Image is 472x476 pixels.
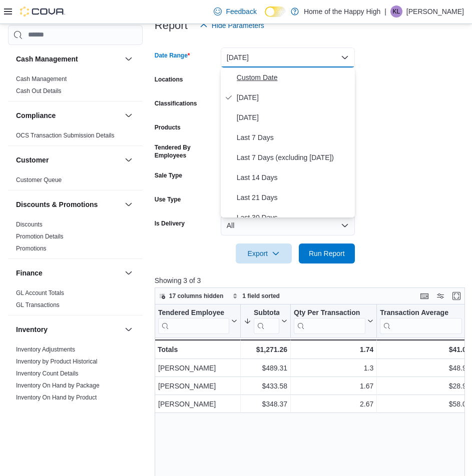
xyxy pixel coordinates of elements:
[237,171,351,183] span: Last 14 Days
[265,6,286,17] input: Dark Mode
[155,171,182,179] label: Sale Type
[155,75,183,83] label: Locations
[16,357,98,365] span: Inventory by Product Historical
[299,243,355,263] button: Run Report
[242,243,286,263] span: Export
[8,73,143,101] div: Cash Management
[16,221,43,228] a: Discounts
[16,345,75,353] span: Inventory Adjustments
[16,381,100,389] span: Inventory On Hand by Package
[380,398,470,410] div: $58.06
[244,343,287,355] div: $1,271.26
[380,380,470,392] div: $28.91
[390,5,402,17] div: Kiannah Lloyd
[294,380,373,392] div: 1.67
[244,398,287,410] div: $348.37
[237,191,351,203] span: Last 21 Days
[309,248,345,258] span: Run Report
[16,199,98,209] h3: Discounts & Promotions
[16,245,47,252] a: Promotions
[20,6,65,16] img: Cova
[16,131,115,139] span: OCS Transaction Submission Details
[196,15,268,35] button: Hide Parameters
[237,131,351,143] span: Last 7 Days
[169,292,224,300] span: 17 columns hidden
[294,308,365,333] div: Qty Per Transaction
[16,176,62,184] span: Customer Queue
[155,99,197,107] label: Classifications
[254,308,279,333] div: Subtotal
[158,343,237,355] div: Totals
[16,324,48,334] h3: Inventory
[16,75,67,82] a: Cash Management
[16,54,78,64] h3: Cash Management
[123,154,135,166] button: Customer
[155,290,228,302] button: 17 columns hidden
[158,308,237,333] button: Tendered Employee
[16,75,67,83] span: Cash Management
[380,362,470,374] div: $48.93
[237,91,351,103] span: [DATE]
[228,290,284,302] button: 1 field sorted
[236,243,292,263] button: Export
[16,301,60,308] a: GL Transactions
[158,308,229,317] div: Tendered Employee
[8,174,143,190] div: Customer
[16,220,43,228] span: Discounts
[244,380,287,392] div: $433.58
[294,398,373,410] div: 2.67
[16,268,43,278] h3: Finance
[16,244,47,252] span: Promotions
[155,143,217,159] label: Tendered By Employees
[158,380,237,392] div: [PERSON_NAME]
[16,324,121,334] button: Inventory
[16,199,121,209] button: Discounts & Promotions
[384,5,386,17] p: |
[237,111,351,123] span: [DATE]
[406,5,464,17] p: [PERSON_NAME]
[221,47,355,67] button: [DATE]
[16,346,75,353] a: Inventory Adjustments
[155,51,190,59] label: Date Range
[221,215,355,235] button: All
[16,301,60,309] span: GL Transactions
[16,176,62,183] a: Customer Queue
[123,198,135,210] button: Discounts & Promotions
[16,289,64,296] a: GL Account Totals
[210,1,260,21] a: Feedback
[16,110,56,120] h3: Compliance
[155,19,188,31] h3: Report
[16,232,64,240] span: Promotion Details
[434,290,446,302] button: Display options
[123,323,135,335] button: Inventory
[244,362,287,374] div: $489.31
[254,308,279,317] div: Subtotal
[380,308,462,317] div: Transaction Average
[158,308,229,333] div: Tendered Employee
[294,308,365,317] div: Qty Per Transaction
[212,20,264,30] span: Hide Parameters
[304,5,380,17] p: Home of the Happy High
[380,308,462,333] div: Transaction Average
[380,308,470,333] button: Transaction Average
[16,268,121,278] button: Finance
[16,233,64,240] a: Promotion Details
[16,54,121,64] button: Cash Management
[244,308,287,333] button: Subtotal
[16,382,100,389] a: Inventory On Hand by Package
[294,308,373,333] button: Qty Per Transaction
[16,393,97,401] span: Inventory On Hand by Product
[16,289,64,297] span: GL Account Totals
[237,211,351,223] span: Last 30 Days
[123,109,135,121] button: Compliance
[237,151,351,163] span: Last 7 Days (excluding [DATE])
[158,362,237,374] div: [PERSON_NAME]
[155,275,468,285] p: Showing 3 of 3
[418,290,430,302] button: Keyboard shortcuts
[16,369,79,377] span: Inventory Count Details
[8,218,143,258] div: Discounts & Promotions
[237,71,351,83] span: Custom Date
[8,287,143,315] div: Finance
[393,5,400,17] span: KL
[155,219,185,227] label: Is Delivery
